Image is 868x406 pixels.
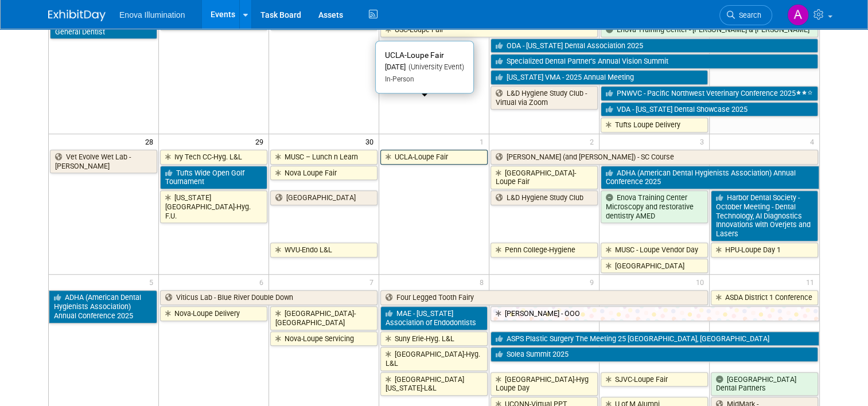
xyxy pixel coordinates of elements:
[491,150,818,165] a: [PERSON_NAME] (and [PERSON_NAME]) - SC Course
[368,275,379,289] span: 7
[478,134,489,149] span: 1
[50,150,157,173] a: Vet Evolve Wet Lab - [PERSON_NAME]
[270,150,377,165] a: MUSC – Lunch n Learn
[601,118,708,132] a: Tufts Loupe Delivery
[478,275,489,289] span: 8
[148,275,158,289] span: 5
[601,86,818,101] a: PNWVC - Pacific Northwest Veterinary Conference 2025
[380,331,488,346] a: Suny Erie-Hyg. L&L
[787,4,809,26] img: Andrea Miller
[711,243,818,257] a: HPU-Loupe Day 1
[601,166,819,189] a: ADHA (American Dental Hygienists Association) Annual Conference 2025
[735,11,761,19] span: Search
[49,290,157,323] a: ADHA (American Dental Hygienists Association) Annual Conference 2025
[406,63,464,71] span: (University Event)
[601,102,818,117] a: VDA - [US_STATE] Dental Showcase 2025
[601,190,708,223] a: Enova Training Center Microscopy and restorative dentistry AMED
[809,134,819,149] span: 4
[160,306,267,321] a: Nova-Loupe Delivery
[491,70,708,85] a: [US_STATE] VMA - 2025 Annual Meeting
[601,22,818,37] a: Enova Training Center - [PERSON_NAME] & [PERSON_NAME]
[380,22,598,37] a: USC-Loupe Fair
[160,190,267,223] a: [US_STATE][GEOGRAPHIC_DATA]-Hyg. F.U.
[589,134,599,149] span: 2
[589,275,599,289] span: 9
[385,50,444,60] span: UCLA-Loupe Fair
[491,86,598,110] a: L&D Hygiene Study Club - Virtual via Zoom
[380,306,488,330] a: MAE - [US_STATE] Association of Endodontists
[491,306,819,321] a: [PERSON_NAME] - OOO
[601,259,708,274] a: [GEOGRAPHIC_DATA]
[385,63,464,72] div: [DATE]
[380,372,488,396] a: [GEOGRAPHIC_DATA][US_STATE]-L&L
[711,190,818,241] a: Harbor Dental Society - October Meeting - Dental Technology, AI Diagnostics Innovations with Over...
[491,54,818,69] a: Specialized Dental Partner’s Annual Vision Summit
[711,290,818,305] a: ASDA District 1 Conference
[699,134,709,149] span: 3
[385,75,414,83] span: In-Person
[270,190,377,205] a: [GEOGRAPHIC_DATA]
[119,10,185,19] span: Enova Illumination
[144,134,158,149] span: 28
[270,331,377,346] a: Nova-Loupe Servicing
[491,190,598,205] a: L&D Hygiene Study Club
[491,243,598,257] a: Penn College-Hygiene
[48,10,106,21] img: ExhibitDay
[160,166,267,189] a: Tufts Wide Open Golf Tournament
[380,347,488,370] a: [GEOGRAPHIC_DATA]-Hyg. L&L
[160,150,267,165] a: Ivy Tech CC-Hyg. L&L
[258,275,268,289] span: 6
[491,38,818,53] a: ODA - [US_STATE] Dental Association 2025
[380,150,488,165] a: UCLA-Loupe Fair
[491,166,598,189] a: [GEOGRAPHIC_DATA]-Loupe Fair
[270,306,377,330] a: [GEOGRAPHIC_DATA]-[GEOGRAPHIC_DATA]
[491,347,818,362] a: Solea Summit 2025
[491,331,819,346] a: ASPS Plastic Surgery The Meeting 25 [GEOGRAPHIC_DATA], [GEOGRAPHIC_DATA]
[270,166,377,181] a: Nova Loupe Fair
[270,243,377,257] a: WVU-Endo L&L
[160,290,377,305] a: Viticus Lab - Blue River Double Down
[380,290,708,305] a: Four Legged Tooth Fairy
[695,275,709,289] span: 10
[601,372,708,387] a: SJVC-Loupe Fair
[601,243,708,257] a: MUSC - Loupe Vendor Day
[254,134,268,149] span: 29
[364,134,379,149] span: 30
[719,5,772,25] a: Search
[805,275,819,289] span: 11
[491,372,598,396] a: [GEOGRAPHIC_DATA]-Hyg Loupe Day
[711,372,818,396] a: [GEOGRAPHIC_DATA] Dental Partners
